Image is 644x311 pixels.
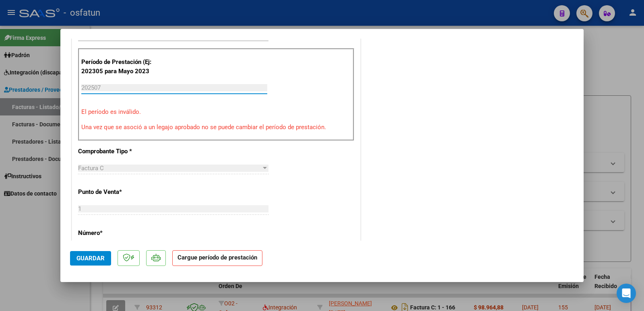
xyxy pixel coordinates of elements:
p: Período de Prestación (Ej: 202305 para Mayo 2023 [81,58,162,76]
p: Punto de Venta [78,187,161,197]
div: Open Intercom Messenger [617,284,636,303]
p: Número [78,229,161,238]
span: Guardar [76,255,105,262]
p: El período es inválido. [81,107,351,117]
strong: Cargue período de prestación [172,250,262,266]
p: Una vez que se asoció a un legajo aprobado no se puede cambiar el período de prestación. [81,123,351,132]
p: Comprobante Tipo * [78,147,161,156]
span: Factura C [78,165,104,172]
button: Guardar [70,251,111,266]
